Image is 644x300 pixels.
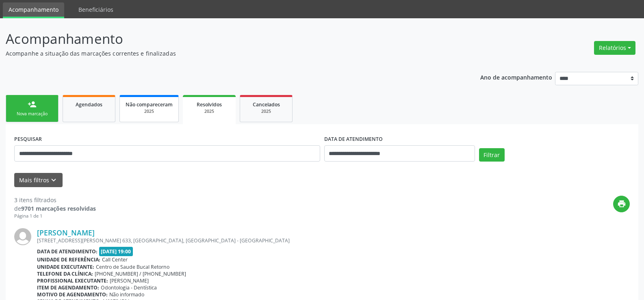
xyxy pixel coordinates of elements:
span: [DATE] 19:00 [99,247,133,256]
button: Mais filtroskeyboard_arrow_down [14,173,63,187]
strong: 9701 marcações resolvidas [21,205,96,212]
b: Unidade de referência: [37,256,100,263]
span: [PERSON_NAME] [110,277,149,284]
span: Agendados [76,101,102,108]
div: 3 itens filtrados [14,196,96,204]
div: 2025 [126,108,173,114]
button: Relatórios [594,41,635,55]
a: [PERSON_NAME] [37,228,95,237]
div: 2025 [189,108,230,114]
i: print [617,199,626,208]
button: Filtrar [479,148,505,162]
button: print [613,196,630,212]
label: PESQUISAR [14,133,42,145]
span: Centro de Saude Bucal Retorno [96,263,169,270]
b: Data de atendimento: [37,248,98,255]
a: Beneficiários [73,2,119,17]
b: Profissional executante: [37,277,108,284]
i: keyboard_arrow_down [49,176,58,185]
b: Telefone da clínica: [37,270,93,277]
span: Cancelados [253,101,280,108]
div: de [14,204,96,213]
div: person_add [28,100,37,109]
p: Acompanhamento [6,29,449,49]
div: 2025 [246,108,286,114]
div: [STREET_ADDRESS][PERSON_NAME] 633, [GEOGRAPHIC_DATA], [GEOGRAPHIC_DATA] - [GEOGRAPHIC_DATA] [37,237,630,244]
div: Nova marcação [12,111,52,117]
span: Não compareceram [126,101,173,108]
span: Call Center [102,256,128,263]
b: Unidade executante: [37,263,94,270]
b: Item de agendamento: [37,284,99,291]
p: Acompanhe a situação das marcações correntes e finalizadas [6,49,449,58]
span: Resolvidos [197,101,222,108]
p: Ano de acompanhamento [480,72,552,82]
b: Motivo de agendamento: [37,291,108,298]
a: Acompanhamento [3,2,64,18]
div: Página 1 de 1 [14,213,96,220]
span: Odontologia - Dentística [101,284,157,291]
span: [PHONE_NUMBER] / [PHONE_NUMBER] [95,270,186,277]
span: Não informado [109,291,144,298]
img: img [14,228,31,245]
label: DATA DE ATENDIMENTO [324,133,383,145]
